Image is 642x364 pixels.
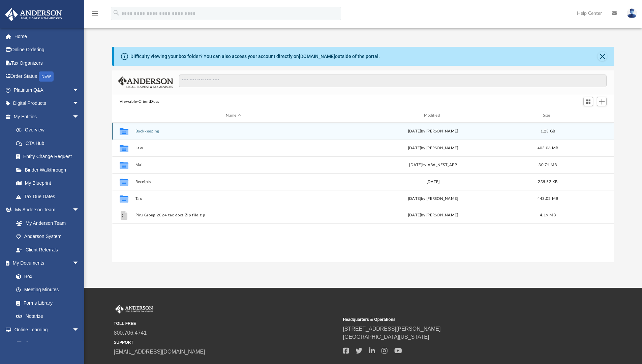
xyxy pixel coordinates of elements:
a: menu [91,13,99,18]
div: [DATE] by ABA_NEST_APP [335,162,531,168]
div: id [115,113,132,119]
a: Entity Change Request [9,150,89,163]
a: My Documentsarrow_drop_down [5,256,86,270]
span: 30.71 MB [539,163,557,166]
a: Meeting Minutes [9,283,86,297]
a: [DOMAIN_NAME] [299,54,335,59]
span: 235.52 KB [538,180,557,183]
button: Receipts [135,180,332,184]
span: arrow_drop_down [72,203,86,217]
a: Overview [9,123,89,137]
i: menu [91,9,99,18]
span: arrow_drop_down [72,256,86,270]
div: grid [112,123,614,262]
div: NEW [39,71,54,82]
a: Notarize [9,310,86,323]
a: Client Referrals [9,243,86,256]
a: Online Learningarrow_drop_down [5,323,86,336]
i: search [113,9,120,17]
span: 443.02 MB [538,196,558,200]
small: Headquarters & Operations [343,316,568,323]
a: My Anderson Team [9,216,83,230]
img: Anderson Advisors Platinum Portal [3,8,64,21]
a: [GEOGRAPHIC_DATA][US_STATE] [343,334,429,340]
img: Anderson Advisors Platinum Portal [114,305,154,313]
button: Mail [135,163,332,167]
div: Difficulty viewing your box folder? You can also access your account directly on outside of the p... [130,53,380,60]
span: 403.06 MB [538,146,558,150]
input: Search files and folders [179,74,607,87]
small: TOLL FREE [114,321,338,327]
a: Binder Walkthrough [9,163,89,177]
button: Viewable-ClientDocs [120,99,159,105]
div: Name [135,113,332,119]
a: Online Ordering [5,43,89,57]
a: Platinum Q&Aarrow_drop_down [5,83,89,97]
a: CTA Hub [9,136,89,150]
a: [STREET_ADDRESS][PERSON_NAME] [343,326,441,332]
span: 4.19 MB [540,213,556,217]
a: [EMAIL_ADDRESS][DOMAIN_NAME] [114,349,205,355]
a: Anderson System [9,230,86,243]
a: Box [9,270,83,283]
button: Add [597,97,607,106]
div: Modified [335,113,531,119]
div: id [564,113,611,119]
span: arrow_drop_down [72,323,86,337]
button: Bookkeeping [135,129,332,133]
a: Tax Organizers [5,56,89,70]
a: Courses [9,336,86,350]
div: [DATE] by [PERSON_NAME] [335,128,531,134]
div: [DATE] by [PERSON_NAME] [335,145,531,151]
a: Home [5,30,89,43]
div: Size [534,113,561,119]
a: 800.706.4741 [114,330,147,336]
div: [DATE] [335,179,531,185]
button: Piru Group 2024 tax docs Zip file.zip [135,213,332,217]
small: SUPPORT [114,339,338,345]
span: arrow_drop_down [72,83,86,97]
button: Law [135,146,332,150]
a: My Anderson Teamarrow_drop_down [5,203,86,217]
img: User Pic [627,8,637,18]
button: Close [598,52,607,61]
a: My Blueprint [9,177,86,190]
a: My Entitiesarrow_drop_down [5,110,89,123]
a: Digital Productsarrow_drop_down [5,97,89,110]
button: Tax [135,196,332,201]
a: Tax Due Dates [9,190,89,203]
span: arrow_drop_down [72,110,86,124]
div: [DATE] by [PERSON_NAME] [335,195,531,202]
div: [DATE] by [PERSON_NAME] [335,212,531,218]
span: arrow_drop_down [72,97,86,111]
span: 1.23 GB [540,129,555,133]
button: Switch to Grid View [583,97,593,106]
a: Forms Library [9,296,83,310]
a: Order StatusNEW [5,70,89,84]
